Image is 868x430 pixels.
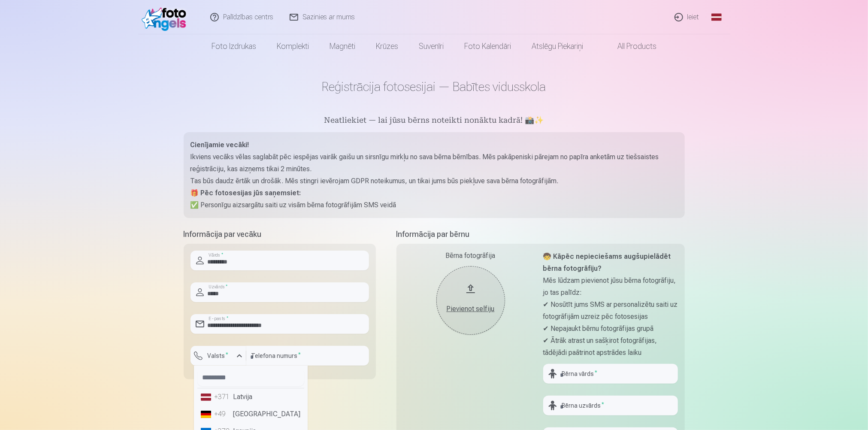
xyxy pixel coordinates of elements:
strong: 🎁 Pēc fotosesijas jūs saņemsiet: [191,189,301,197]
strong: Cienījamie vecāki! [191,141,249,149]
h5: Informācija par bērnu [396,228,685,240]
h1: Reģistrācija fotosesijai — Babītes vidusskola [184,79,685,94]
h5: Informācija par vecāku [184,228,376,240]
p: Tas būs daudz ērtāk un drošāk. Mēs stingri ievērojam GDPR noteikumus, un tikai jums būs piekļuve ... [191,175,678,187]
a: Komplekti [266,34,319,58]
div: Pievienot selfiju [445,304,496,314]
p: ✔ Nepajaukt bērnu fotogrāfijas grupā [543,323,678,335]
h5: Neatliekiet — lai jūsu bērns noteikti nonāktu kadrā! 📸✨ [184,115,685,127]
label: Valsts [204,351,232,360]
p: ✅ Personīgu aizsargātu saiti uz visām bērna fotogrāfijām SMS veidā [191,199,678,211]
p: ✔ Ātrāk atrast un sašķirot fotogrāfijas, tādējādi paātrinot apstrādes laiku [543,335,678,359]
a: Atslēgu piekariņi [521,34,593,58]
button: Pievienot selfiju [436,266,505,335]
a: All products [593,34,667,58]
li: Latvija [197,388,304,406]
a: Krūzes [366,34,408,58]
p: Ikviens vecāks vēlas saglabāt pēc iespējas vairāk gaišu un sirsnīgu mirkļu no sava bērna bērnības... [191,151,678,175]
strong: 🧒 Kāpēc nepieciešams augšupielādēt bērna fotogrāfiju? [543,252,671,273]
li: [GEOGRAPHIC_DATA] [197,406,304,423]
a: Suvenīri [408,34,454,58]
a: Foto kalendāri [454,34,521,58]
div: +49 [215,409,232,419]
p: ✔ Nosūtīt jums SMS ar personalizētu saiti uz fotogrāfijām uzreiz pēc fotosesijas [543,299,678,323]
button: Valsts* [191,346,246,366]
a: Magnēti [319,34,366,58]
img: /fa1 [142,3,191,31]
div: Bērna fotogrāfija [403,251,538,261]
div: +371 [215,392,232,402]
p: Mēs lūdzam pievienot jūsu bērna fotogrāfiju, jo tas palīdz: [543,275,678,299]
a: Foto izdrukas [201,34,266,58]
